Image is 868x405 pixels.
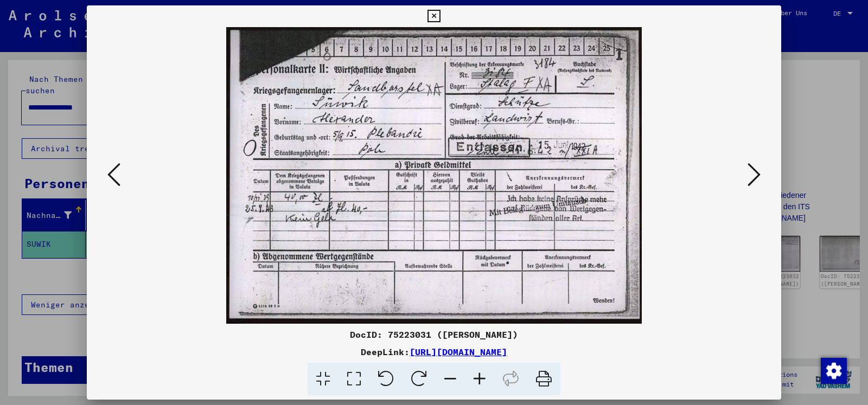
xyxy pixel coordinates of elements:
img: 001.jpg [124,27,744,324]
div: DocID: 75223031 ([PERSON_NAME]) [87,328,781,341]
div: Zustimmung ändern [820,357,846,383]
a: [URL][DOMAIN_NAME] [410,346,507,357]
div: DeepLink: [87,345,781,358]
img: Zustimmung ändern [821,358,847,384]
